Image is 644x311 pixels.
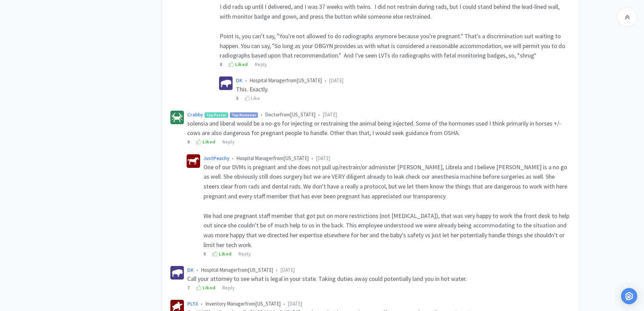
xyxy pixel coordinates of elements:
[245,77,247,84] span: •
[187,139,190,145] strong: 8
[187,301,198,307] a: PLTX
[229,61,248,68] div: Liked
[187,119,563,137] span: solensia and liberal would be a no-go for injecting or restraining the animal being injected. Som...
[187,267,194,273] a: DK
[187,285,190,291] strong: 7
[220,61,222,67] strong: 8
[236,77,242,84] a: DK
[230,113,258,117] span: Top Reviewer
[196,267,198,273] span: •
[204,163,569,200] span: One of our DVMs is pregnant and she does not pull up/restrain/or administer [PERSON_NAME], Librel...
[311,155,313,161] span: •
[245,94,260,102] div: Like
[236,85,268,93] span: This. Exactly.
[187,300,570,308] div: Inventory Manager from [US_STATE]
[323,111,337,118] span: [DATE]
[201,301,202,307] span: •
[196,284,216,291] div: Liked
[187,111,203,118] a: Crabby
[236,76,570,85] div: Hospital Manager from [US_STATE]
[316,155,330,161] span: [DATE]
[329,77,343,84] span: [DATE]
[318,111,320,118] span: •
[255,61,267,68] div: Reply
[187,111,570,119] div: Doctor from [US_STATE]
[280,267,295,273] span: [DATE]
[236,95,239,101] strong: 5
[204,154,570,162] div: Hospital Manager from [US_STATE]
[261,111,262,118] span: •
[187,266,570,274] div: Hospital Manager from [US_STATE]
[239,250,251,258] div: Reply
[204,251,206,257] strong: 5
[196,138,216,146] div: Liked
[283,301,285,307] span: •
[621,288,637,304] div: Open Intercom Messenger
[325,77,326,84] span: •
[222,284,235,291] div: Reply
[213,250,232,258] div: Liked
[288,301,302,307] span: [DATE]
[205,113,228,117] span: Top Poster
[276,267,278,273] span: •
[187,275,467,283] span: Call your attorney to see what is legal in your state. Taking duties away could potentially land ...
[232,155,234,161] span: •
[222,138,235,146] div: Reply
[220,3,561,20] span: I did rads up until I delivered, and I was 37 weeks with twins. I did not restrain during rads, b...
[220,32,567,60] span: Point is, you can't say, "You're not allowed to do radiographs anymore because you're pregnant." ...
[204,212,571,249] span: We had one pregnant staff member that got put on more restrictions (not [MEDICAL_DATA]), that was...
[204,155,229,161] a: JustPeachy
